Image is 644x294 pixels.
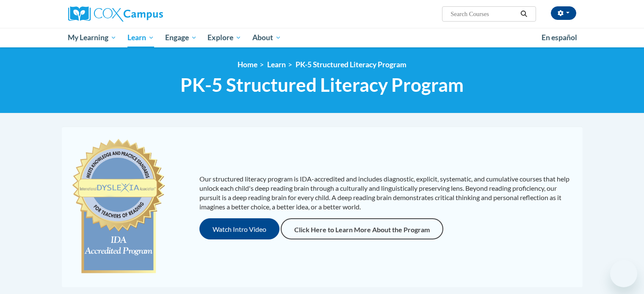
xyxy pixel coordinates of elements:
[551,6,576,20] button: Account Settings
[55,28,589,47] div: Main menu
[267,60,286,69] a: Learn
[68,33,116,43] span: My Learning
[247,28,287,47] a: About
[70,135,167,279] img: c477cda6-e343-453b-bfce-d6f9e9818e1c.png
[517,9,530,19] button: Search
[68,6,163,22] img: Cox Campus
[542,33,577,42] span: En español
[160,28,202,47] a: Engage
[165,33,197,43] span: Engage
[238,60,257,69] a: Home
[252,33,281,43] span: About
[122,28,160,47] a: Learn
[610,260,637,287] iframe: Button to launch messaging window
[281,218,443,239] a: Click Here to Learn More About the Program
[68,6,229,22] a: Cox Campus
[296,60,406,69] a: PK-5 Structured Literacy Program
[199,218,279,239] button: Watch Intro Video
[207,33,241,43] span: Explore
[180,74,464,96] span: PK-5 Structured Literacy Program
[450,9,517,19] input: Search Courses
[63,28,122,47] a: My Learning
[127,33,154,43] span: Learn
[536,29,583,47] a: En español
[202,28,247,47] a: Explore
[199,174,574,212] p: Our structured literacy program is IDA-accredited and includes diagnostic, explicit, systematic, ...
